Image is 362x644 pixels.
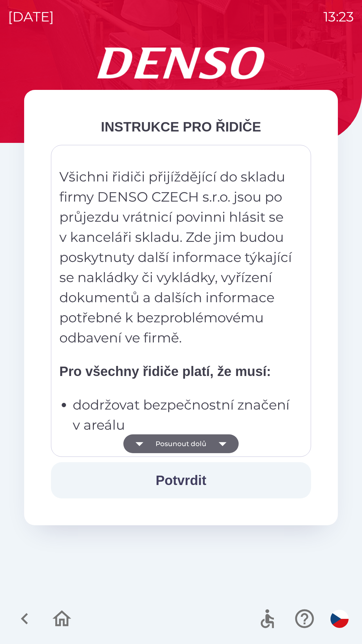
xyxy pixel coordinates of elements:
[51,462,311,498] button: Potvrdit
[123,434,239,453] button: Posunout dolů
[24,47,338,79] img: Logo
[73,395,293,435] p: dodržovat bezpečnostní značení v areálu
[59,167,293,348] p: Všichni řidiči přijíždějící do skladu firmy DENSO CZECH s.r.o. jsou po průjezdu vrátnicí povinni ...
[8,7,54,27] p: [DATE]
[59,364,271,379] strong: Pro všechny řidiče platí, že musí:
[323,7,354,27] p: 13:23
[51,117,311,137] div: INSTRUKCE PRO ŘIDIČE
[330,610,349,628] img: cs flag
